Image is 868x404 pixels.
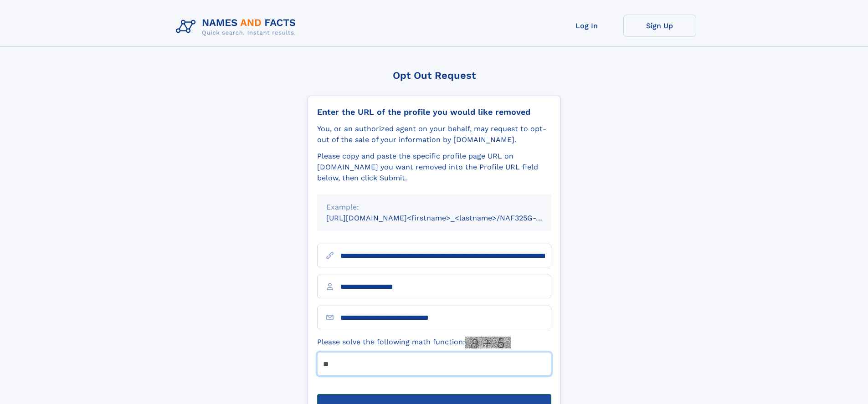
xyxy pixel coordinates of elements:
[317,151,551,184] div: Please copy and paste the specific profile page URL on [DOMAIN_NAME] you want removed into the Pr...
[317,337,511,348] label: Please solve the following math function:
[317,107,551,117] div: Enter the URL of the profile you would like removed
[317,123,551,145] div: You, or an authorized agent on your behalf, may request to opt-out of the sale of your informatio...
[326,214,569,222] small: [URL][DOMAIN_NAME]<firstname>_<lastname>/NAF325G-xxxxxxxx
[326,202,542,213] div: Example:
[623,15,696,37] a: Sign Up
[550,15,623,37] a: Log In
[308,70,561,81] div: Opt Out Request
[172,15,303,39] img: Logo Names and Facts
